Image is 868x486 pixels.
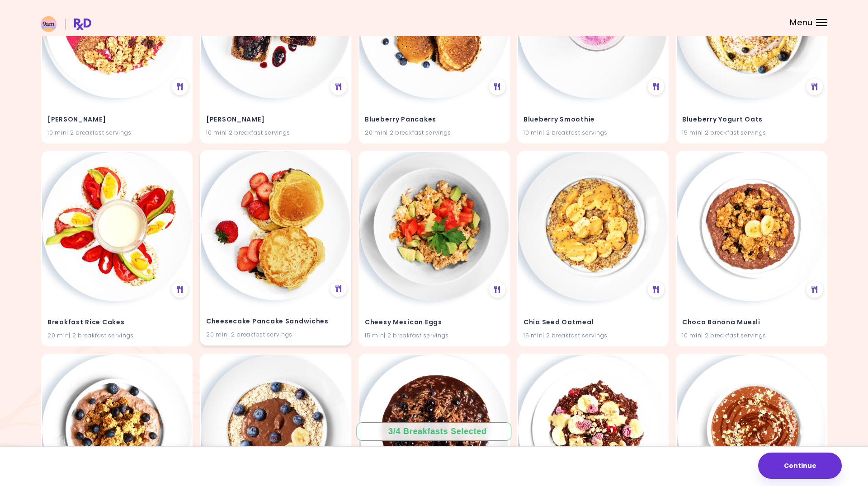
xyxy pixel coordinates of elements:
[524,129,662,137] div: 10 min | 2 breakfast servings
[172,281,188,298] div: See Meal Plan
[172,79,188,95] div: See Meal Plan
[206,129,345,137] div: 10 min | 2 breakfast servings
[47,315,186,330] h4: Breakfast Rice Cakes
[807,281,823,298] div: See Meal Plan
[330,280,347,297] div: See Meal Plan
[365,315,504,330] h4: Cheesy Mexican Eggs
[489,79,505,95] div: See Meal Plan
[524,332,662,340] div: 15 min | 2 breakfast servings
[807,79,823,95] div: See Meal Plan
[489,281,505,298] div: See Meal Plan
[758,453,842,479] button: Continue
[365,112,504,127] h4: Blueberry Pancakes
[524,315,662,330] h4: Chia Seed Oatmeal
[388,426,480,437] div: 3 / 4 Breakfasts Selected
[47,332,186,340] div: 20 min | 2 breakfast servings
[682,315,821,330] h4: Choco Banana Muesli
[365,129,504,137] div: 20 min | 2 breakfast servings
[330,79,347,95] div: See Meal Plan
[47,129,186,137] div: 10 min | 2 breakfast servings
[206,314,345,329] h4: Cheesecake Pancake Sandwiches
[682,332,821,340] div: 10 min | 2 breakfast servings
[41,16,91,32] img: RxDiet
[682,112,821,127] h4: Blueberry Yogurt Oats
[648,79,664,95] div: See Meal Plan
[206,112,345,127] h4: Berry Panini
[648,281,664,298] div: See Meal Plan
[365,332,504,340] div: 15 min | 2 breakfast servings
[790,19,813,27] span: Menu
[682,129,821,137] div: 15 min | 2 breakfast servings
[206,331,345,339] div: 20 min | 2 breakfast servings
[47,112,186,127] h4: Berry Muesli
[524,112,662,127] h4: Blueberry Smoothie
